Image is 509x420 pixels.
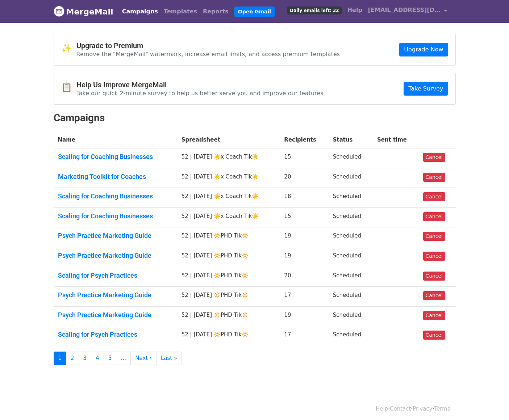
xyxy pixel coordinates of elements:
[61,43,76,54] span: ✨
[329,306,373,326] td: Scheduled
[130,352,157,365] a: Next ›
[280,326,328,346] td: 17
[177,326,280,346] td: 52 | [DATE] 🔆PHD Tik🔆
[177,227,280,247] td: 52 | [DATE] 🔆PHD Tik🔆
[54,112,456,124] h2: Campaigns
[177,207,280,227] td: 52 | [DATE] ☀️x Coach Tik☀️
[329,326,373,346] td: Scheduled
[287,7,341,14] span: Daily emails left: 32
[423,192,445,201] a: Cancel
[280,207,328,227] td: 15
[423,153,445,162] a: Cancel
[76,80,324,89] h4: Help Us Improve MergeMail
[58,331,173,339] a: Scaling for Psych Practices
[58,232,173,240] a: Psych Practice Marketing Guide
[423,173,445,182] a: Cancel
[156,352,182,365] a: Last »
[76,89,324,97] p: Take our quick 2-minute survey to help us better serve you and improve our features
[423,272,445,281] a: Cancel
[329,287,373,307] td: Scheduled
[280,247,328,267] td: 19
[177,267,280,287] td: 52 | [DATE] 🔆PHD Tik🔆
[280,188,328,208] td: 18
[161,4,200,19] a: Templates
[76,41,340,50] h4: Upgrade to Premium
[200,4,231,19] a: Reports
[280,131,328,148] th: Recipients
[54,131,177,148] th: Name
[329,227,373,247] td: Scheduled
[284,3,344,17] a: Daily emails left: 32
[58,153,173,161] a: Scaling for Coaching Businesses
[329,168,373,188] td: Scheduled
[423,252,445,261] a: Cancel
[423,311,445,320] a: Cancel
[423,212,445,221] a: Cancel
[390,406,411,412] a: Contact
[376,406,388,412] a: Help
[345,3,365,17] a: Help
[177,168,280,188] td: 52 | [DATE] ☀️x Coach Tik☀️
[58,291,173,299] a: Psych Practice Marketing Guide
[58,272,173,280] a: Scaling for Psych Practices
[280,168,328,188] td: 20
[280,148,328,168] td: 15
[91,352,104,365] a: 4
[368,6,441,14] span: [EMAIL_ADDRESS][DOMAIN_NAME]
[177,148,280,168] td: 52 | [DATE] ☀️x Coach Tik☀️
[413,406,432,412] a: Privacy
[329,207,373,227] td: Scheduled
[104,352,117,365] a: 5
[423,232,445,241] a: Cancel
[404,82,448,96] a: Take Survey
[423,291,445,300] a: Cancel
[280,287,328,307] td: 17
[58,212,173,220] a: Scaling for Coaching Businesses
[423,331,445,340] a: Cancel
[54,6,64,17] img: MergeMail logo
[280,227,328,247] td: 19
[373,131,419,148] th: Sent time
[177,247,280,267] td: 52 | [DATE] 🔆PHD Tik🔆
[76,50,340,58] p: Remove the "MergeMail" watermark, increase email limits, and access premium templates
[58,252,173,260] a: Psych Practice Marketing Guide
[177,188,280,208] td: 52 | [DATE] ☀️x Coach Tik☀️
[365,3,450,20] a: [EMAIL_ADDRESS][DOMAIN_NAME]
[234,7,275,17] a: Open Gmail
[119,4,161,19] a: Campaigns
[280,306,328,326] td: 19
[329,247,373,267] td: Scheduled
[329,267,373,287] td: Scheduled
[329,131,373,148] th: Status
[399,43,448,56] a: Upgrade Now
[177,306,280,326] td: 52 | [DATE] 🔆PHD Tik🔆
[58,173,173,181] a: Marketing Toolkit for Coaches
[58,311,173,319] a: Psych Practice Marketing Guide
[280,267,328,287] td: 20
[329,188,373,208] td: Scheduled
[177,131,280,148] th: Spreadsheet
[54,4,113,19] a: MergeMail
[434,406,450,412] a: Terms
[329,148,373,168] td: Scheduled
[66,352,79,365] a: 2
[58,192,173,200] a: Scaling for Coaching Businesses
[79,352,92,365] a: 3
[54,352,67,365] a: 1
[177,287,280,307] td: 52 | [DATE] 🔆PHD Tik🔆
[61,82,76,93] span: 📋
